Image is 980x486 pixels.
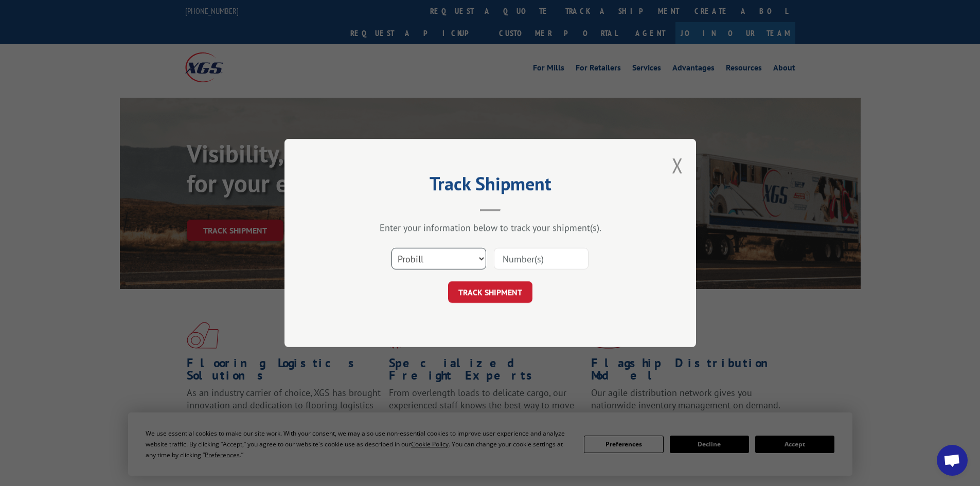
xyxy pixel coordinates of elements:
div: Enter your information below to track your shipment(s). [336,222,645,233]
input: Number(s) [494,248,589,269]
button: Close modal [672,152,683,179]
h2: Track Shipment [336,176,645,196]
button: TRACK SHIPMENT [448,281,532,303]
div: Open chat [937,445,968,476]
